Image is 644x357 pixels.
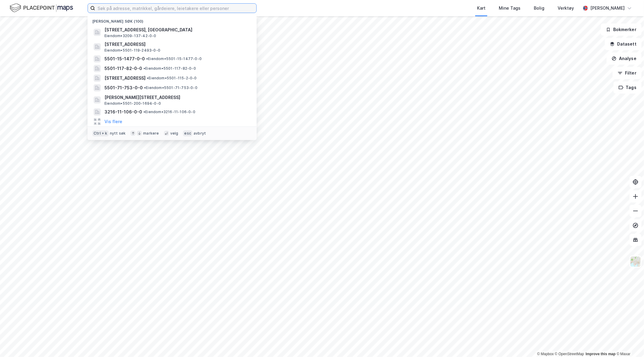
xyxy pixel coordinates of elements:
button: Tags [614,81,642,94]
button: Analyse [607,53,642,65]
button: Vis flere [104,118,122,125]
div: Kontrollprogram for chat [614,328,644,357]
div: markere [143,131,159,136]
a: OpenStreetMap [555,352,584,356]
span: • [143,66,145,71]
span: Eiendom • 5501-200-1694-0-0 [104,101,161,106]
span: Eiendom • 5501-15-1477-0-0 [146,56,202,61]
span: 5501-15-1477-0-0 [104,55,145,62]
span: Eiendom • 5501-115-2-0-0 [147,76,197,81]
span: [PERSON_NAME][STREET_ADDRESS] [104,94,249,101]
div: Ctrl + k [92,130,109,136]
span: [STREET_ADDRESS], [GEOGRAPHIC_DATA] [104,26,249,33]
input: Søk på adresse, matrikkel, gårdeiere, leietakere eller personer [95,4,256,13]
span: • [147,76,149,80]
div: [PERSON_NAME] [590,5,625,12]
span: Eiendom • 5501-71-753-0-0 [144,85,197,90]
button: Filter [613,67,642,79]
span: 5501-71-753-0-0 [104,84,143,91]
span: • [146,56,148,61]
span: 3216-11-106-0-0 [104,108,142,116]
img: logo.f888ab2527a4732fd821a326f86c7f29.svg [10,3,73,13]
div: Verktøy [558,5,574,12]
span: [STREET_ADDRESS] [104,41,249,48]
button: Datasett [605,38,642,50]
span: Eiendom • 3216-11-106-0-0 [143,110,195,114]
div: avbryt [194,131,206,136]
span: • [144,85,146,90]
span: Eiendom • 3209-137-42-0-0 [104,33,156,38]
img: Z [630,256,641,267]
div: esc [183,130,192,136]
span: 5501-117-82-0-0 [104,65,142,72]
span: [STREET_ADDRESS] [104,75,146,82]
div: Bolig [534,5,544,12]
div: velg [170,131,178,136]
span: • [143,110,145,114]
a: Improve this map [586,352,616,356]
span: Eiendom • 5501-117-82-0-0 [143,66,196,71]
iframe: Chat Widget [614,328,644,357]
button: Bokmerker [601,24,642,36]
div: nytt søk [110,131,126,136]
div: Mine Tags [499,5,521,12]
a: Mapbox [537,352,554,356]
span: Eiendom • 5501-119-2493-0-0 [104,48,160,53]
div: [PERSON_NAME] søk (100) [88,14,257,25]
div: Kart [477,5,485,12]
